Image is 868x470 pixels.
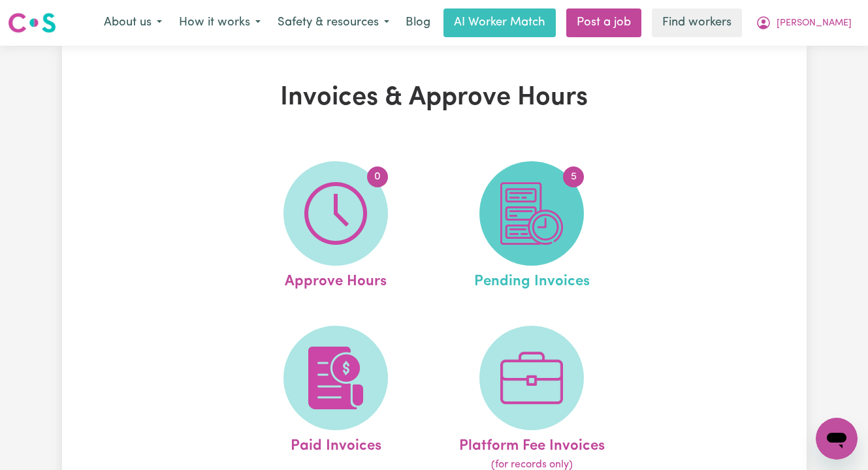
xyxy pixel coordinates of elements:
a: Careseekers logo [8,8,56,38]
a: AI Worker Match [443,8,556,37]
h1: Invoices & Approve Hours [194,82,675,114]
a: Blog [398,8,438,37]
a: Post a job [566,8,641,37]
span: 5 [563,166,584,187]
span: Platform Fee Invoices [459,430,605,458]
a: Approve Hours [242,161,430,293]
button: How it works [170,9,269,37]
button: Safety & resources [269,9,398,37]
button: About us [95,9,170,37]
img: Careseekers logo [8,11,56,35]
span: Paid Invoices [291,430,381,458]
span: Pending Invoices [474,266,590,293]
span: Approve Hours [285,266,387,293]
button: My Account [747,9,860,37]
span: [PERSON_NAME] [777,16,852,31]
iframe: Button to launch messaging window [816,418,858,460]
a: Find workers [652,8,742,37]
span: 0 [367,166,388,187]
a: Pending Invoices [438,161,626,293]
